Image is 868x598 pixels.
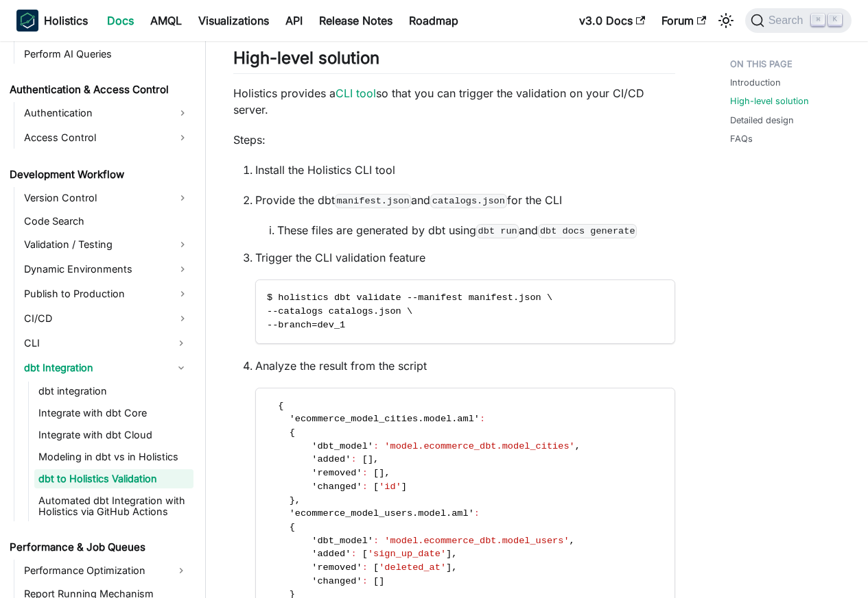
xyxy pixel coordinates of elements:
[233,132,675,148] p: Steps:
[312,441,373,451] span: 'dbt_model'
[362,468,368,478] span: :
[351,549,356,559] span: :
[20,283,193,305] a: Publish to Production
[312,468,362,478] span: 'removed'
[368,454,373,464] span: ]
[290,495,295,506] span: }
[379,576,384,586] span: ]
[451,549,457,559] span: ,
[20,102,193,124] a: Authentication
[20,258,193,280] a: Dynamic Environments
[312,482,362,492] span: 'changed'
[20,127,193,149] a: Access Control
[142,10,190,32] a: AMQL
[401,10,467,32] a: Roadmap
[277,222,675,238] li: These files are generated by dbt using and
[295,495,301,506] span: ,
[20,560,169,582] a: Performance Optimization
[312,562,362,573] span: 'removed'
[312,536,373,546] span: 'dbt_model'
[34,491,193,521] a: Automated dbt Integration with Holistics via GitHub Actions
[277,10,311,32] a: API
[169,357,193,379] button: Collapse sidebar category 'dbt Integration'
[255,192,675,208] p: Provide the dbt and for the CLI
[373,441,379,451] span: :
[575,441,580,451] span: ,
[20,234,193,256] a: Validation / Testing
[255,249,675,266] p: Trigger the CLI validation feature
[401,482,407,492] span: ]
[430,194,506,208] code: catalogs.json
[20,308,193,329] a: CI/CD
[373,536,379,546] span: :
[730,95,809,108] a: High-level solution
[715,10,737,32] button: Switch between dark and light mode (currently light mode)
[169,560,193,582] button: Expand sidebar category 'Performance Optimization'
[570,536,575,546] span: ,
[311,10,401,32] a: Release Notes
[379,562,446,573] span: 'deleted_at'
[255,358,675,374] p: Analyze the result from the script
[384,441,574,451] span: 'model.ecommerce_dbt.model_cities'
[653,10,714,32] a: Forum
[20,187,193,209] a: Version Control
[538,224,637,238] code: dbt docs generate
[373,454,379,464] span: ,
[373,562,379,573] span: [
[34,447,193,466] a: Modeling in dbt vs in Holistics
[811,14,825,26] kbd: ⌘
[233,85,675,118] p: Holistics provides a so that you can trigger the validation on your CI/CD server.
[44,12,88,29] b: Holistics
[16,10,38,32] img: Holistics
[362,549,368,559] span: [
[16,10,88,32] a: HolisticsHolistics
[451,562,457,573] span: ,
[5,165,193,184] a: Development Workflow
[362,562,368,573] span: :
[384,468,390,478] span: ,
[290,522,295,532] span: {
[5,538,193,557] a: Performance & Job Queues
[34,403,193,423] a: Integrate with dbt Core
[290,414,480,424] span: 'ecommerce_model_cities.model.aml'
[20,45,193,64] a: Perform AI Queries
[384,536,569,546] span: 'model.ecommerce_dbt.model_users'
[34,425,193,445] a: Integrate with dbt Cloud
[828,14,842,26] kbd: K
[190,10,277,32] a: Visualizations
[335,194,411,208] code: manifest.json
[34,382,193,401] a: dbt integration
[362,576,368,586] span: :
[312,549,351,559] span: 'added'
[351,454,356,464] span: :
[480,414,485,424] span: :
[379,482,401,492] span: 'id'
[278,401,283,411] span: {
[20,212,193,231] a: Code Search
[267,292,552,303] span: $ holistics dbt validate --manifest manifest.json \
[34,469,193,488] a: dbt to Holistics Validation
[169,332,193,354] button: Expand sidebar category 'CLI'
[20,357,169,379] a: dbt Integration
[312,454,351,464] span: 'added'
[571,10,653,32] a: v3.0 Docs
[730,132,753,145] a: FAQs
[20,332,169,354] a: CLI
[5,80,193,99] a: Authentication & Access Control
[290,427,295,438] span: {
[373,576,379,586] span: [
[373,468,379,478] span: [
[99,10,142,32] a: Docs
[764,14,812,27] span: Search
[267,306,412,316] span: --catalogs catalogs.json \
[446,549,451,559] span: ]
[446,562,451,573] span: ]
[362,454,368,464] span: [
[730,114,794,127] a: Detailed design
[362,482,368,492] span: :
[267,320,345,330] span: --branch=dev_1
[373,482,379,492] span: [
[379,468,384,478] span: ]
[476,224,519,238] code: dbt run
[255,162,675,178] p: Install the Holistics CLI tool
